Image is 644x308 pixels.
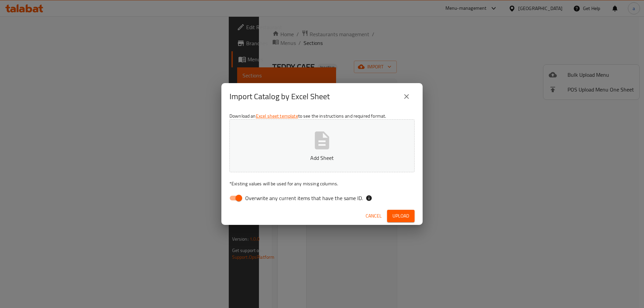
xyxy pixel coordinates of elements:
button: Upload [387,210,415,222]
div: Download an to see the instructions and required format. [221,110,423,207]
h2: Import Catalog by Excel Sheet [229,91,330,102]
span: Upload [392,212,409,220]
span: Cancel [366,212,382,220]
span: Overwrite any current items that have the same ID. [245,194,363,202]
button: close [398,88,415,105]
p: Existing values will be used for any missing columns. [229,180,415,187]
svg: If the overwrite option isn't selected, then the items that match an existing ID will be ignored ... [366,195,372,201]
a: Excel sheet template [256,112,298,120]
button: Cancel [363,210,384,222]
p: Add Sheet [240,154,404,162]
button: Add Sheet [229,119,415,172]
